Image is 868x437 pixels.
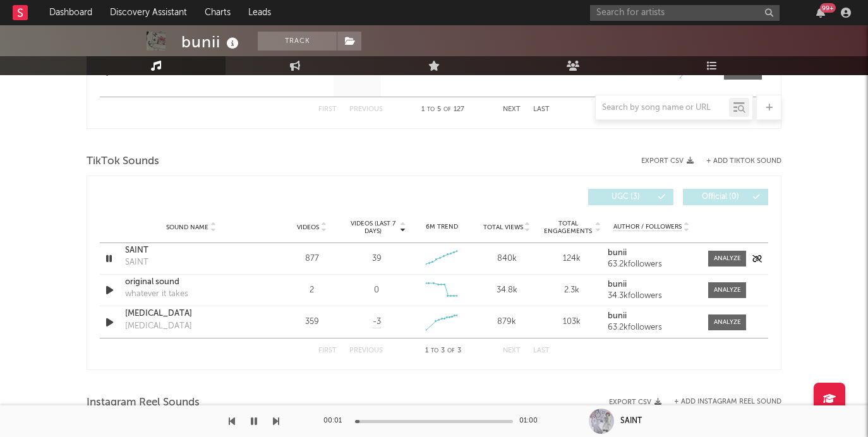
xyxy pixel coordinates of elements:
div: 877 [282,253,341,265]
div: 39 [372,253,382,265]
a: original sound [125,276,257,289]
div: + Add Instagram Reel Sound [661,398,781,405]
button: Previous [349,347,383,354]
span: Author / Followers [613,223,682,231]
div: [MEDICAL_DATA] [125,320,192,333]
div: 359 [282,316,341,328]
div: 6M Trend [413,222,471,232]
button: Last [533,347,550,354]
div: 34.3k followers [608,292,696,301]
div: bunii [181,32,242,52]
div: 0 [374,284,379,297]
div: 99 + [820,3,836,13]
span: Total Engagements [543,220,594,235]
span: UGC ( 3 ) [596,193,654,201]
button: Track [258,32,337,51]
span: Videos [297,224,319,231]
button: Export CSV [641,157,694,165]
span: -3 [373,316,381,328]
div: SAINT [125,256,148,269]
div: 63.2k followers [608,260,696,269]
span: to [431,348,438,354]
a: bunii [608,312,696,321]
span: Sound Name [166,224,208,231]
div: 2.3k [543,284,601,297]
span: Official ( 0 ) [691,193,749,201]
div: 01:00 [519,414,545,429]
span: Videos (last 7 days) [347,220,399,235]
div: 124k [543,253,601,265]
strong: bunii [608,280,627,289]
button: + Add TikTok Sound [694,158,781,165]
button: First [318,347,337,354]
div: 879k [478,316,536,328]
a: bunii [608,249,696,258]
button: + Add TikTok Sound [706,158,781,165]
button: Export CSV [609,398,661,406]
div: 63.2k followers [608,323,696,332]
button: Next [503,347,521,354]
div: 34.8k [478,284,536,297]
div: 2 [282,284,341,297]
span: Instagram Reel Sounds [87,395,200,410]
div: SAINT [620,416,642,427]
input: Search for artists [590,5,780,21]
a: SAINT [125,244,257,257]
a: [MEDICAL_DATA] [125,308,257,320]
button: UGC(3) [588,189,673,205]
strong: bunii [608,249,627,257]
strong: bunii [608,312,627,320]
div: whatever it takes [125,288,188,301]
button: Official(0) [683,189,768,205]
div: 1 3 3 [408,344,478,359]
span: of [447,348,455,354]
button: + Add Instagram Reel Sound [674,398,781,405]
input: Search by song name or URL [596,103,729,113]
div: 840k [478,253,536,265]
a: bunii [608,280,696,289]
span: Total Views [483,224,523,231]
div: 00:01 [323,414,349,429]
button: 99+ [816,8,825,18]
span: TikTok Sounds [87,154,159,169]
div: 103k [543,316,601,328]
